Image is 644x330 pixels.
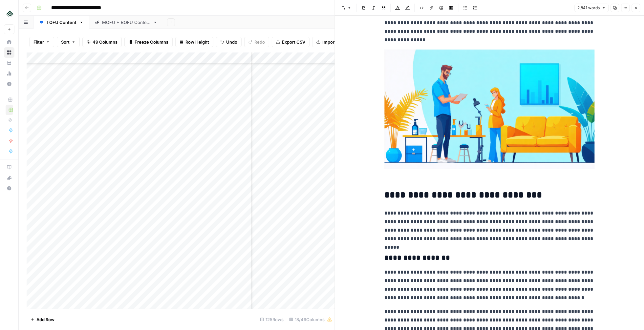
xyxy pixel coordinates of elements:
span: Freeze Columns [135,39,168,45]
a: TOFU Content [33,16,89,29]
button: 49 Columns [82,37,122,47]
button: Redo [244,37,269,47]
div: 18/49 Columns [287,314,335,325]
a: Your Data [4,58,14,68]
span: Redo [254,39,265,45]
div: 125 Rows [257,314,287,325]
button: What's new? [4,173,14,183]
a: AirOps Academy [4,162,14,173]
div: MOFU + BOFU Content [102,19,150,26]
a: MOFU + BOFU Content [89,16,163,29]
button: Filter [29,37,54,47]
a: Usage [4,68,14,79]
img: Uplisting Logo [4,8,16,19]
button: 2,841 words [574,4,609,12]
span: 2,841 words [577,5,600,11]
span: Sort [61,39,70,45]
span: Undo [226,39,237,45]
span: Export CSV [282,39,305,45]
button: Add Row [27,314,58,325]
button: Help + Support [4,183,14,194]
button: Undo [216,37,242,47]
button: Row Height [175,37,213,47]
button: Export CSV [272,37,310,47]
div: TOFU Content [46,19,76,26]
a: Settings [4,79,14,89]
button: Workspace: Uplisting [4,5,14,22]
button: Import CSV [312,37,350,47]
a: Browse [4,47,14,58]
span: Row Height [185,39,209,45]
div: What's new? [4,173,14,183]
span: Import CSV [322,39,346,45]
span: 49 Columns [93,39,118,45]
button: Sort [57,37,80,47]
a: Home [4,37,14,47]
button: Freeze Columns [124,37,173,47]
span: Filter [33,39,44,45]
span: Add Row [36,316,54,323]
